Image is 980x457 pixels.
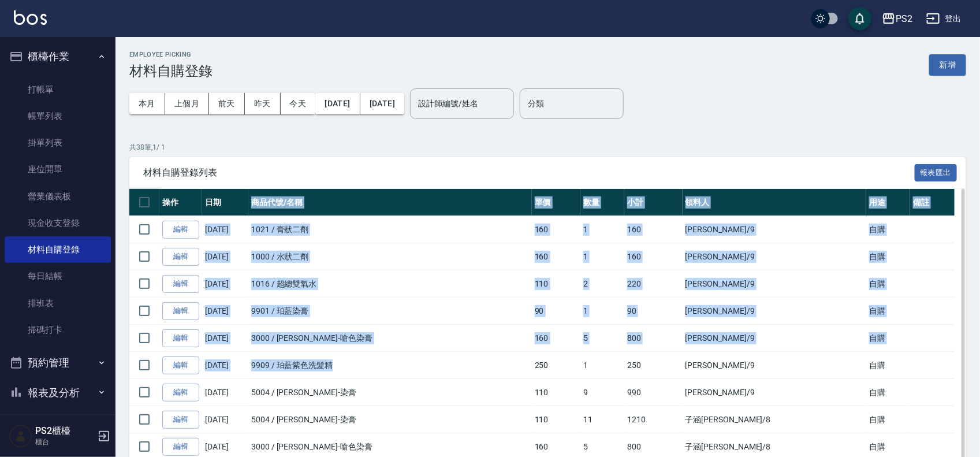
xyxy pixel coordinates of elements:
[580,325,624,352] td: 5
[14,10,47,25] img: Logo
[162,438,199,456] a: 編輯
[624,243,682,270] td: 160
[866,243,910,270] td: 自購
[315,93,360,114] button: [DATE]
[896,12,912,26] div: PS2
[5,378,111,408] button: 報表及分析
[5,236,111,263] a: 材料自購登錄
[165,93,209,114] button: 上個月
[624,379,682,406] td: 990
[5,290,111,317] a: 排班表
[580,216,624,243] td: 1
[202,270,248,298] td: [DATE]
[683,189,867,216] th: 領料人
[580,352,624,379] td: 1
[683,379,867,406] td: [PERSON_NAME] /9
[5,210,111,236] a: 現金收支登錄
[5,407,111,437] button: 客戶管理
[580,406,624,433] td: 11
[162,329,199,347] a: 編輯
[683,406,867,433] td: 子涵[PERSON_NAME] /8
[248,325,532,352] td: 3000 / [PERSON_NAME]-嗆色染膏
[162,221,199,239] a: 編輯
[162,275,199,293] a: 編輯
[877,7,917,31] button: PS2
[532,379,580,406] td: 110
[580,298,624,325] td: 1
[866,298,910,325] td: 自購
[202,298,248,325] td: [DATE]
[532,298,580,325] td: 90
[683,298,867,325] td: [PERSON_NAME] /9
[5,348,111,378] button: 預約管理
[532,406,580,433] td: 110
[866,379,910,406] td: 自購
[281,93,316,114] button: 今天
[248,298,532,325] td: 9901 / 珀藍染膏
[248,189,532,216] th: 商品代號/名稱
[532,243,580,270] td: 160
[143,167,915,179] span: 材料自購登錄列表
[360,93,404,114] button: [DATE]
[35,437,94,447] p: 櫃台
[5,129,111,156] a: 掛單列表
[162,384,199,402] a: 編輯
[129,63,213,79] h3: 材料自購登錄
[532,216,580,243] td: 160
[532,325,580,352] td: 160
[162,356,199,374] a: 編輯
[866,352,910,379] td: 自購
[683,216,867,243] td: [PERSON_NAME] /9
[202,189,248,216] th: 日期
[848,7,871,30] button: save
[915,166,957,177] a: 報表匯出
[624,298,682,325] td: 90
[866,406,910,433] td: 自購
[9,425,32,448] img: Person
[162,248,199,266] a: 編輯
[5,42,111,72] button: 櫃檯作業
[202,243,248,270] td: [DATE]
[580,243,624,270] td: 1
[202,352,248,379] td: [DATE]
[910,189,954,216] th: 備註
[532,270,580,298] td: 110
[624,325,682,352] td: 800
[866,325,910,352] td: 自購
[245,93,281,114] button: 昨天
[5,76,111,103] a: 打帳單
[35,425,94,437] h5: PS2櫃檯
[532,352,580,379] td: 250
[866,216,910,243] td: 自購
[129,142,966,153] p: 共 38 筆, 1 / 1
[580,189,624,216] th: 數量
[624,406,682,433] td: 1210
[248,406,532,433] td: 5004 / [PERSON_NAME]-染膏
[915,164,957,182] button: 報表匯出
[129,93,165,114] button: 本月
[683,270,867,298] td: [PERSON_NAME] /9
[202,216,248,243] td: [DATE]
[580,379,624,406] td: 9
[683,243,867,270] td: [PERSON_NAME] /9
[159,189,202,216] th: 操作
[209,93,245,114] button: 前天
[202,325,248,352] td: [DATE]
[683,325,867,352] td: [PERSON_NAME] /9
[624,352,682,379] td: 250
[5,156,111,183] a: 座位開單
[248,352,532,379] td: 9909 / 珀藍紫色洗髮精
[5,317,111,343] a: 掃碼打卡
[683,352,867,379] td: [PERSON_NAME] /9
[624,270,682,298] td: 220
[580,270,624,298] td: 2
[624,216,682,243] td: 160
[202,379,248,406] td: [DATE]
[922,8,966,29] button: 登出
[248,270,532,298] td: 1016 / 超總雙氧水
[248,379,532,406] td: 5004 / [PERSON_NAME]-染膏
[866,270,910,298] td: 自購
[248,243,532,270] td: 1000 / 水狀二劑
[162,411,199,429] a: 編輯
[5,103,111,129] a: 帳單列表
